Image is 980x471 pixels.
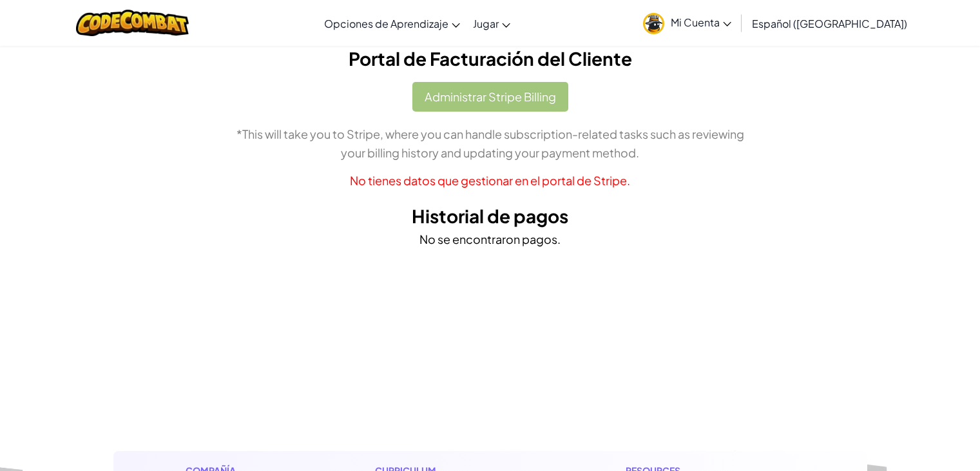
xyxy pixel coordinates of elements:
[318,6,466,41] a: Opciones de Aprendizaje
[123,125,858,162] p: *This will take you to Stripe, where you can handle subscription-related tasks such as reviewing ...
[123,230,858,248] p: No se encontraron pagos.
[123,171,858,190] p: No tienes datos que gestionar en el portal de Stripe.
[123,203,858,230] h2: Historial de pagos
[643,13,664,34] img: avatar
[466,6,517,41] a: Jugar
[473,17,499,30] span: Jugar
[637,3,738,43] a: Mi Cuenta
[324,17,448,30] span: Opciones de Aprendizaje
[752,17,907,30] span: Español ([GEOGRAPHIC_DATA])
[671,15,731,29] span: Mi Cuenta
[123,45,858,72] h2: Portal de Facturación del Cliente
[745,6,914,41] a: Español ([GEOGRAPHIC_DATA])
[76,10,189,36] img: CodeCombat logo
